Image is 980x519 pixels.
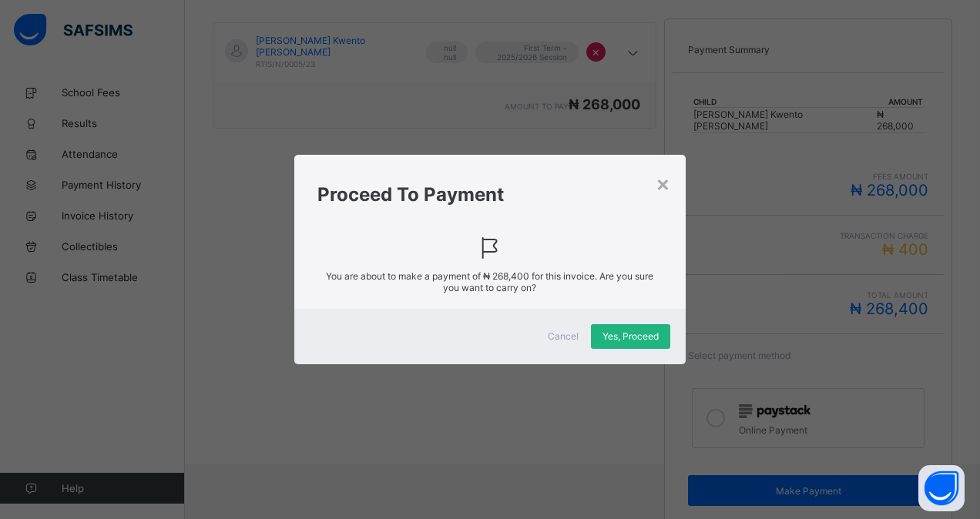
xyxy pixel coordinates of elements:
[548,330,579,342] span: Cancel
[317,270,663,293] span: You are about to make a payment of for this invoice. Are you sure you want to carry on?
[602,330,659,342] span: Yes, Proceed
[483,270,529,282] span: ₦ 268,400
[317,183,663,206] h1: Proceed To Payment
[656,170,670,196] div: ×
[918,465,965,511] button: Open asap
